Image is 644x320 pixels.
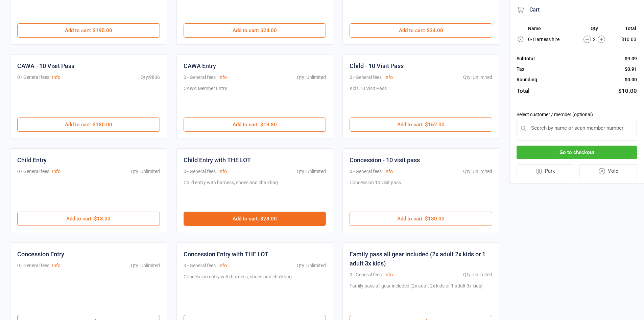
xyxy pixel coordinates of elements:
[218,74,227,81] button: Info
[618,87,637,95] div: $10.00
[350,168,382,175] div: 0 - General fees
[350,118,492,132] button: Add to cart: $162.00
[17,250,64,259] div: Concession Entry
[297,262,326,269] div: Qty: Unlimited
[517,111,637,118] label: Select customer / member (optional)
[384,74,393,81] button: Info
[463,74,492,81] div: Qty: Unlimited
[517,66,524,73] div: Tax
[350,282,483,308] div: Family pass all gear included (2x adult 2x kids or 1 adult 3x kids)
[297,74,326,81] div: Qty: Unlimited
[52,168,61,175] button: Info
[350,250,492,268] div: Family pass all gear included (2x adult 2x kids or 1 adult 3x kids)
[141,74,160,81] div: Qty: 9806
[17,155,47,165] div: Child Entry
[625,66,637,73] div: $0.91
[350,23,492,38] button: Add to cart: $34.00
[184,74,216,81] div: 0 - General fees
[17,61,74,70] div: CAWA - 10 Visit Pass
[184,118,326,132] button: Add to cart: $19.80
[575,26,614,34] th: Qty
[184,168,216,175] div: 0 - General fees
[350,61,404,70] div: Child - 10 Visit Pass
[184,273,292,308] div: Concession entry with harness, shoes and chalkbag
[517,87,529,95] div: Total
[184,85,227,111] div: CAWA Member Entry
[184,61,216,70] div: CAWA Entry
[350,74,382,81] div: 0 - General fees
[579,164,637,178] button: Void
[350,85,387,111] div: Kids 10 Visit Pass
[463,271,492,278] div: Qty: Unlimited
[350,155,420,165] div: Concession - 10 visit pass
[625,76,637,83] div: $0.00
[614,26,636,34] th: Total
[184,23,326,38] button: Add to cart: $24.00
[575,36,614,43] div: 2
[184,155,251,165] div: Child Entry with THE LOT
[17,212,160,226] button: Add to cart: $18.00
[184,179,278,205] div: Child entry with harness, shoes and chalkbag
[17,262,49,269] div: 0 - General fees
[614,35,636,44] td: $10.00
[52,74,61,81] button: Info
[517,76,537,83] div: Rounding
[131,168,160,175] div: Qty: Unlimited
[184,262,216,269] div: 0 - General fees
[528,35,575,44] td: 0- Harness hire
[528,26,575,34] th: Name
[17,168,49,175] div: 0 - General fees
[350,212,492,226] button: Add to cart: $180.00
[517,164,574,178] button: Park
[218,262,227,269] button: Info
[184,250,268,259] div: Concession Entry with THE LOT
[350,271,382,278] div: 0 - General fees
[131,262,160,269] div: Qty: Unlimited
[17,23,160,38] button: Add to cart: $195.00
[17,118,160,132] button: Add to cart: $180.00
[463,168,492,175] div: Qty: Unlimited
[52,262,61,269] button: Info
[184,212,326,226] button: Add to cart: $28.00
[517,55,535,62] div: Subtotal
[350,179,401,205] div: Concession 10 visit pass
[517,121,637,135] input: Search by name or scan member number
[384,271,393,278] button: Info
[384,168,393,175] button: Info
[517,146,637,159] button: Go to checkout
[625,55,637,62] div: $9.09
[297,168,326,175] div: Qty: Unlimited
[17,74,49,81] div: 0 - General fees
[218,168,227,175] button: Info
